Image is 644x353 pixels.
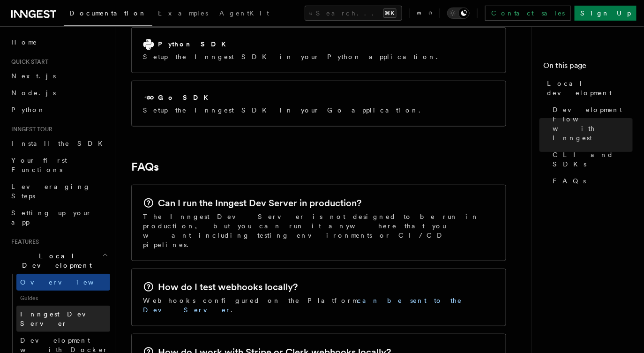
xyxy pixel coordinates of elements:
span: Node.js [11,89,56,97]
a: CLI and SDKs [549,146,633,173]
span: Home [11,38,37,47]
a: Leveraging Steps [7,178,110,204]
span: Local development [547,79,633,98]
span: Overview [20,278,117,286]
a: Development Flow with Inngest [549,101,633,146]
span: Your first Functions [11,157,67,173]
span: Documentation [69,9,147,17]
span: Local Development [7,251,102,270]
span: Quick start [7,58,48,66]
span: FAQs [553,176,586,186]
a: can be sent to the Dev Server [143,297,462,314]
a: Your first Functions [7,152,110,178]
a: Python SDKSetup the Inngest SDK in your Python application. [131,27,506,73]
span: Features [7,238,39,246]
span: Examples [158,9,208,17]
span: Guides [16,291,110,306]
a: Python [7,101,110,118]
a: Local development [543,75,633,101]
button: Toggle dark mode [447,8,470,19]
a: Node.js [7,84,110,101]
span: Inngest tour [7,126,52,133]
span: Inngest Dev Server [20,310,100,327]
h2: How do I test webhooks locally? [158,280,298,293]
h2: Python SDK [158,39,232,49]
span: Leveraging Steps [11,183,90,200]
a: Documentation [64,3,152,26]
a: Install the SDK [7,135,110,152]
h2: Go SDK [158,93,214,102]
a: FAQs [131,160,159,173]
span: CLI and SDKs [553,150,633,169]
a: Next.js [7,68,110,84]
a: Setting up your app [7,204,110,231]
h4: On this page [543,60,633,75]
a: AgentKit [214,3,275,25]
p: Setup the Inngest SDK in your Go application. [143,105,426,115]
kbd: ⌘K [383,8,397,18]
p: Setup the Inngest SDK in your Python application. [143,52,443,61]
a: FAQs [549,173,633,189]
button: Local Development [7,248,110,274]
span: Install the SDK [11,140,108,147]
a: Overview [16,274,110,291]
a: Go SDKSetup the Inngest SDK in your Go application. [131,81,506,127]
span: Setting up your app [11,209,92,226]
a: Sign Up [575,6,637,21]
button: Search...⌘K [305,6,402,21]
a: Home [7,34,110,51]
a: Contact sales [485,6,571,21]
span: Development Flow with Inngest [553,105,633,143]
p: The Inngest Dev Server is not designed to be run in production, but you can run it anywhere that ... [143,212,494,249]
span: AgentKit [219,9,269,17]
a: Examples [152,3,214,25]
a: Inngest Dev Server [16,306,110,332]
p: Webhooks configured on the Platform . [143,296,494,315]
span: Python [11,106,45,113]
h2: Can I run the Inngest Dev Server in production? [158,196,361,210]
span: Next.js [11,72,56,80]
